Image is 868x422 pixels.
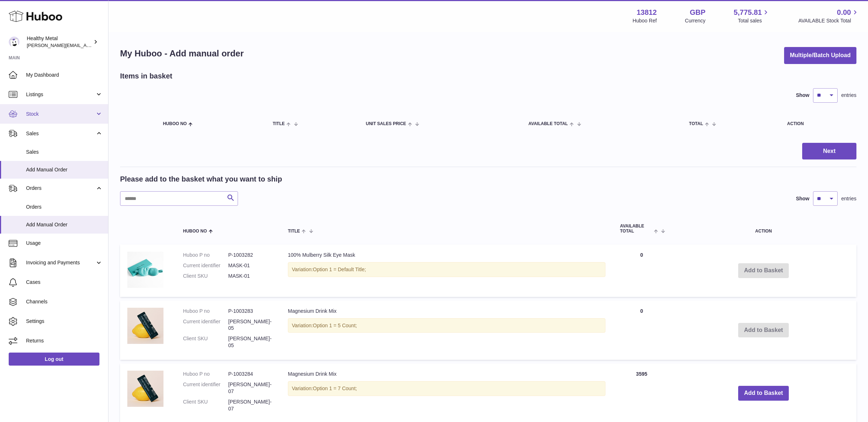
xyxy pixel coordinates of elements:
span: [PERSON_NAME][EMAIL_ADDRESS][DOMAIN_NAME] [27,42,145,48]
span: My Dashboard [26,72,103,78]
dd: [PERSON_NAME]-05 [228,318,273,332]
div: Variation: [288,318,605,333]
span: Huboo no [163,122,187,126]
img: Magnesium Drink Mix [127,371,163,407]
img: 100% Mulberry Silk Eye Mask [127,252,163,288]
dd: [PERSON_NAME]-05 [228,335,273,349]
th: Action [671,217,856,240]
h2: Items in basket [120,71,173,81]
span: entries [841,92,856,99]
button: Next [802,143,856,160]
span: 5,775.81 [734,8,762,17]
div: Healthy Metal [27,35,92,49]
span: Add Manual Order [26,221,103,228]
span: Orders [26,185,95,192]
label: Show [796,92,809,99]
dd: MASK-01 [228,262,273,269]
span: entries [841,195,856,202]
span: Stock [26,111,95,118]
span: AVAILABLE Total [620,224,652,233]
strong: GBP [690,8,705,17]
dd: [PERSON_NAME]-07 [228,398,273,412]
h2: Please add to the basket what you want to ship [120,174,282,184]
div: Action [787,122,849,126]
dt: Huboo P no [183,252,228,259]
td: 100% Mulberry Silk Eye Mask [281,244,613,297]
span: AVAILABLE Total [528,122,568,126]
span: Option 1 = 7 Count; [313,385,357,391]
span: Cases [26,279,103,286]
dt: Client SKU [183,398,228,412]
button: Multiple/Batch Upload [784,47,856,64]
td: 0 [613,244,671,297]
span: Sales [26,130,95,137]
dt: Huboo P no [183,308,228,315]
dt: Huboo P no [183,371,228,378]
div: Variation: [288,262,605,277]
dd: P-1003282 [228,252,273,259]
strong: 13812 [637,8,657,17]
a: 5,775.81 Total sales [734,8,770,24]
span: Returns [26,337,103,344]
span: Title [288,229,300,234]
div: Variation: [288,381,605,396]
span: Total [689,122,703,126]
span: Sales [26,149,103,155]
dt: Current identifier [183,318,228,332]
span: AVAILABLE Stock Total [798,17,859,24]
img: Magnesium Drink Mix [127,308,163,344]
img: jose@healthy-metal.com [9,37,20,47]
span: Channels [26,298,103,305]
dd: P-1003283 [228,308,273,315]
span: Orders [26,204,103,210]
dt: Current identifier [183,381,228,395]
span: Option 1 = Default Title; [313,267,366,272]
dt: Current identifier [183,262,228,269]
dd: [PERSON_NAME]-07 [228,381,273,395]
span: 0.00 [837,8,851,17]
h1: My Huboo - Add manual order [120,48,244,59]
div: Currency [685,17,706,24]
label: Show [796,195,809,202]
span: Unit Sales Price [366,122,406,126]
span: Usage [26,240,103,247]
dd: MASK-01 [228,273,273,280]
dd: P-1003284 [228,371,273,378]
dt: Client SKU [183,273,228,280]
span: Option 1 = 5 Count; [313,323,357,328]
td: 0 [613,300,671,360]
span: Settings [26,318,103,325]
button: Add to Basket [738,386,789,401]
span: Total sales [738,17,770,24]
span: Add Manual Order [26,166,103,173]
a: 0.00 AVAILABLE Stock Total [798,8,859,24]
dt: Client SKU [183,335,228,349]
span: Invoicing and Payments [26,259,95,266]
span: Listings [26,91,95,98]
div: Huboo Ref [633,17,657,24]
td: Magnesium Drink Mix [281,300,613,360]
span: Title [273,122,285,126]
span: Huboo no [183,229,207,234]
a: Log out [9,353,99,366]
